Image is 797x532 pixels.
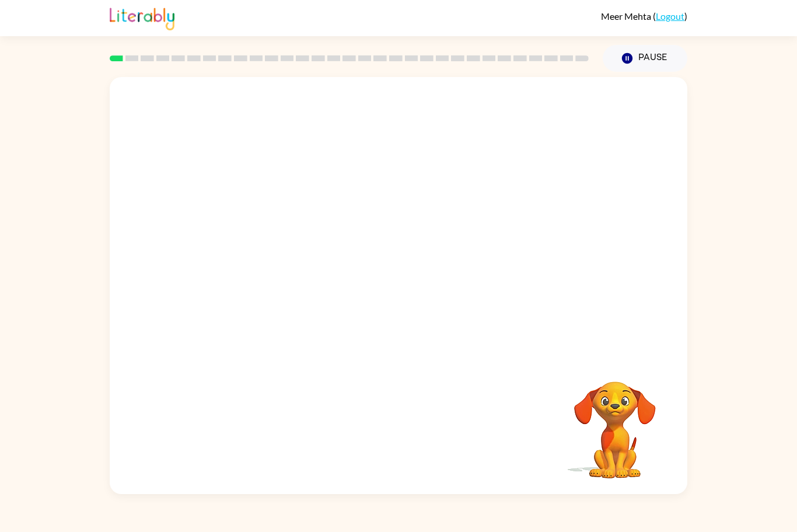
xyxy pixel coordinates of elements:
a: Logout [656,10,684,22]
video: Your browser must support playing .mp4 files to use Literably. Please try using another browser. [557,363,673,480]
div: ( ) [601,10,687,22]
span: Meer Mehta [601,10,653,22]
button: Pause [603,45,687,72]
img: Literably [110,5,174,30]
